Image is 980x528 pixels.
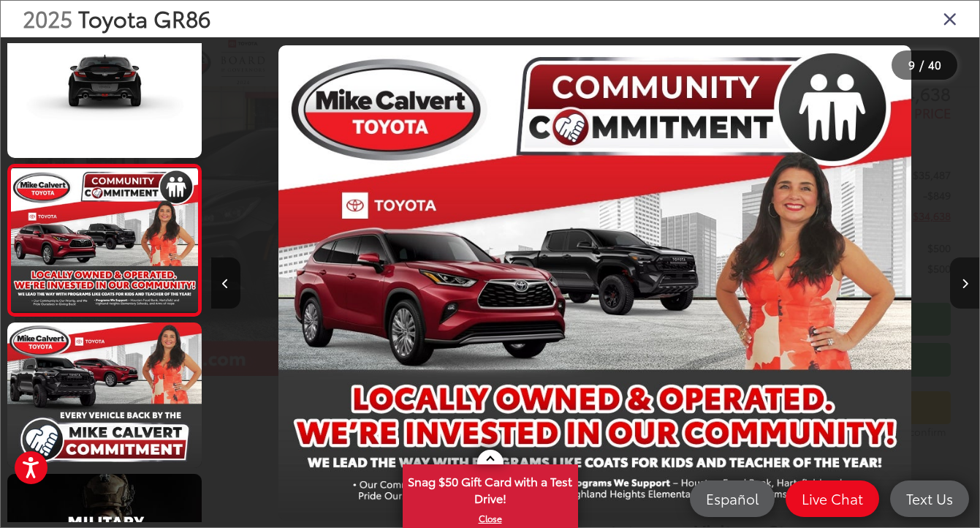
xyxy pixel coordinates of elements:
img: 2025 Toyota GR86 GR86 Premium [9,169,200,312]
img: 2025 Toyota GR86 GR86 Premium [5,10,203,159]
img: 2025 Toyota GR86 GR86 Premium [5,321,203,469]
a: Live Chat [786,480,879,517]
span: Toyota GR86 [78,2,210,34]
a: Español [690,480,775,517]
span: Español [699,489,766,508]
img: 2025 Toyota GR86 GR86 Premium [278,45,911,521]
span: 40 [928,56,941,72]
button: Previous image [211,257,240,309]
span: Text Us [899,489,960,508]
a: Text Us [890,480,969,517]
span: 2025 [23,2,72,34]
span: 9 [908,56,915,72]
button: Next image [950,257,979,309]
span: Snag $50 Gift Card with a Test Drive! [404,466,577,510]
span: Live Chat [794,489,870,508]
div: 2025 Toyota GR86 GR86 Premium 8 [210,45,979,521]
span: / [918,60,925,70]
i: Close gallery [943,9,957,28]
